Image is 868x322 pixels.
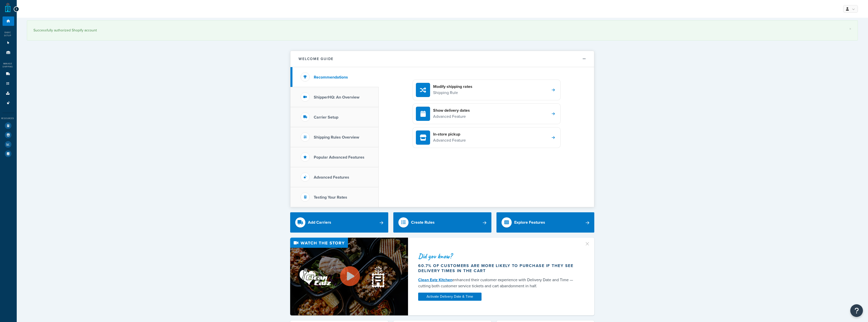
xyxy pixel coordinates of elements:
li: Dashboard [3,16,14,26]
li: Help Docs [3,149,14,158]
img: Video thumbnail [290,238,408,315]
div: Successfully authorized Shopify account [33,27,851,34]
h3: Popular Advanced Features [314,155,364,160]
li: Websites [3,38,14,48]
li: Test Your Rates [3,121,14,130]
h3: Advanced Features [314,175,349,180]
p: Advanced Feature [433,113,470,120]
div: 60.7% of customers are more likely to purchase if they see delivery times in the cart [418,263,578,273]
a: Create Rules [393,212,491,233]
li: Analytics [3,140,14,149]
div: enhanced their customer experience with Delivery Date and Time — cutting both customer service ti... [418,277,578,289]
h4: In-store pickup [433,131,466,137]
p: Advanced Feature [433,137,466,144]
div: Did you know? [418,253,578,260]
h2: Welcome Guide [299,57,334,61]
li: Advanced Features [3,98,14,108]
h3: Recommendations [314,75,348,80]
li: Boxes [3,89,14,98]
li: Origins [3,48,14,57]
h4: Modify shipping rates [433,84,472,89]
li: Shipping Rules [3,79,14,88]
h3: Carrier Setup [314,115,338,120]
button: Welcome Guide [290,51,594,67]
h4: Show delivery dates [433,108,470,113]
h3: ShipperHQ: An Overview [314,95,359,100]
li: Marketplace [3,130,14,140]
a: × [849,27,851,31]
a: Clean Eatz Kitchen [418,277,452,283]
h3: Testing Your Rates [314,195,347,200]
li: Carriers [3,69,14,79]
button: Open Resource Center [850,304,863,317]
div: Explore Features [514,219,545,226]
div: Add Carriers [308,219,331,226]
a: Add Carriers [290,212,388,233]
div: Create Rules [411,219,435,226]
a: Activate Delivery Date & Time [418,293,482,301]
p: Shipping Rule [433,89,472,96]
h3: Shipping Rules Overview [314,135,359,140]
a: Explore Features [496,212,595,233]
